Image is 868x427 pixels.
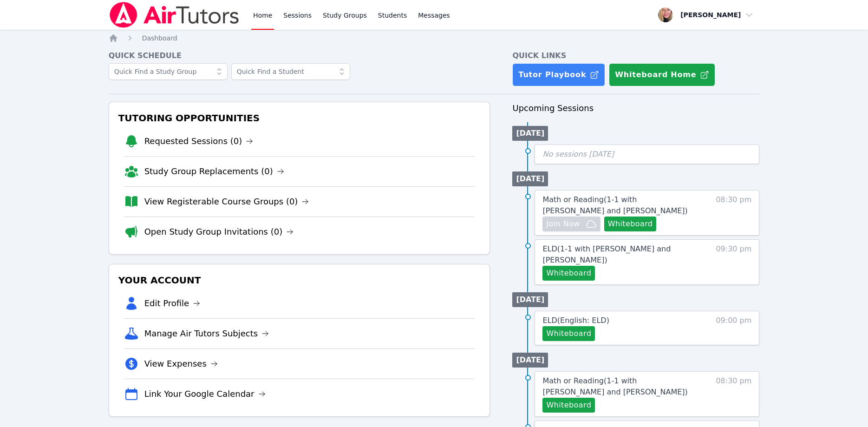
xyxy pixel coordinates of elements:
a: View Registerable Course Groups (0) [144,195,309,208]
a: Manage Air Tutors Subjects [144,327,269,340]
h4: Quick Links [512,50,759,61]
span: 08:30 pm [716,194,751,231]
span: 09:30 pm [716,243,751,281]
span: No sessions [DATE] [542,150,614,158]
li: [DATE] [512,171,548,186]
button: Whiteboard Home [609,63,715,86]
span: ELD ( English: ELD ) [542,316,609,325]
span: ELD ( 1-1 with [PERSON_NAME] and [PERSON_NAME] ) [542,244,671,264]
a: Math or Reading(1-1 with [PERSON_NAME] and [PERSON_NAME]) [542,194,699,217]
span: 09:00 pm [716,315,751,341]
span: Messages [418,11,450,20]
a: Math or Reading(1-1 with [PERSON_NAME] and [PERSON_NAME]) [542,375,699,398]
a: Study Group Replacements (0) [144,165,284,178]
span: Math or Reading ( 1-1 with [PERSON_NAME] and [PERSON_NAME] ) [542,195,687,215]
nav: Breadcrumb [109,33,760,43]
a: Tutor Playbook [512,63,605,86]
a: ELD(1-1 with [PERSON_NAME] and [PERSON_NAME]) [542,243,699,266]
a: Edit Profile [144,297,201,310]
a: Open Study Group Invitations (0) [144,225,294,238]
a: Dashboard [142,33,177,43]
h4: Quick Schedule [109,50,490,61]
a: ELD(English: ELD) [542,315,609,326]
input: Quick Find a Study Group [109,63,228,80]
span: Dashboard [142,34,177,42]
a: View Expenses [144,357,218,370]
button: Whiteboard [542,326,595,341]
span: 08:30 pm [716,375,751,413]
h3: Tutoring Opportunities [117,110,483,126]
a: Requested Sessions (0) [144,135,254,148]
img: Air Tutors [109,2,240,28]
span: Join Now [546,218,580,230]
button: Whiteboard [542,266,595,281]
span: Math or Reading ( 1-1 with [PERSON_NAME] and [PERSON_NAME] ) [542,376,687,396]
button: Whiteboard [542,398,595,413]
button: Join Now [542,217,600,231]
li: [DATE] [512,292,548,307]
a: Link Your Google Calendar [144,388,266,401]
li: [DATE] [512,126,548,141]
h3: Upcoming Sessions [512,102,759,115]
li: [DATE] [512,353,548,368]
h3: Your Account [117,272,483,289]
input: Quick Find a Student [231,63,350,80]
button: Whiteboard [604,217,657,231]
